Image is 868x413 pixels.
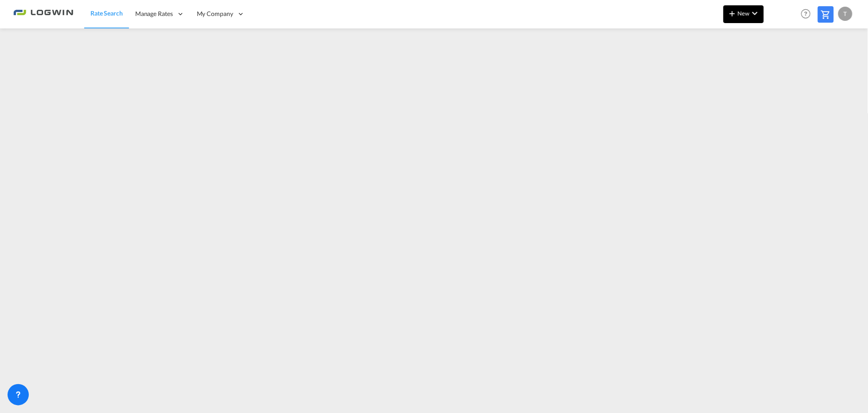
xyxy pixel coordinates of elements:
[798,6,813,21] span: Help
[798,6,818,22] div: Help
[727,10,760,17] span: New
[723,5,764,23] button: icon-plus 400-fgNewicon-chevron-down
[727,8,738,19] md-icon: icon-plus 400-fg
[838,7,852,21] div: T
[135,9,173,18] span: Manage Rates
[197,9,233,18] span: My Company
[13,4,73,24] img: 2761ae10d95411efa20a1f5e0282d2d7.png
[90,9,123,17] span: Rate Search
[750,8,760,19] md-icon: icon-chevron-down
